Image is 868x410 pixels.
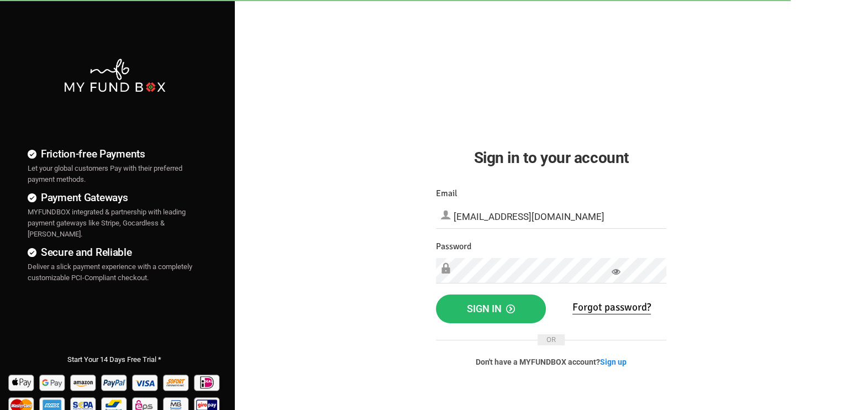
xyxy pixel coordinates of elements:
span: Sign in [467,303,515,314]
label: Email [436,187,457,201]
p: Don't have a MYFUNDBOX account? [436,356,666,367]
span: OR [538,334,565,345]
img: mfbwhite.png [63,57,166,93]
h4: Secure and Reliable [28,244,202,260]
button: Sign in [436,295,546,323]
h4: Payment Gateways [28,190,202,206]
a: Sign up [600,358,627,366]
span: Let your global customers Pay with their preferred payment methods. [28,164,182,183]
img: Paypal [100,371,129,393]
a: Forgot password? [572,301,651,314]
label: Password [436,240,471,254]
img: Sofort Pay [162,371,191,393]
img: Google Pay [38,371,67,393]
span: MYFUNDBOX integrated & partnership with leading payment gateways like Stripe, Gocardless & [PERSO... [28,208,186,238]
img: Ideal Pay [193,371,222,393]
img: Amazon [69,371,98,393]
span: Deliver a slick payment experience with a completely customizable PCI-Compliant checkout. [28,262,192,282]
img: Apple Pay [7,371,36,393]
h4: Friction-free Payments [28,146,202,162]
h2: Sign in to your account [436,146,666,170]
img: Visa [131,371,160,393]
input: Email [436,204,666,229]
